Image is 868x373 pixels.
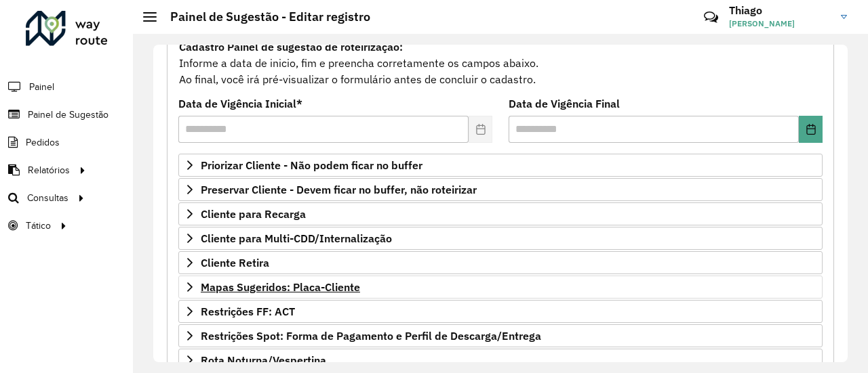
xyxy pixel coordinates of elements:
button: Choose Date [799,116,823,143]
a: Preservar Cliente - Devem ficar no buffer, não roteirizar [178,178,823,201]
a: Rota Noturna/Vespertina [178,349,823,372]
span: Restrições Spot: Forma de Pagamento e Perfil de Descarga/Entrega [201,330,541,341]
a: Contato Rápido [696,3,726,32]
a: Priorizar Cliente - Não podem ficar no buffer [178,154,823,177]
span: [PERSON_NAME] [729,18,831,30]
span: Priorizar Cliente - Não podem ficar no buffer [201,160,422,171]
span: Mapas Sugeridos: Placa-Cliente [201,282,360,292]
a: Mapas Sugeridos: Placa-Cliente [178,276,823,299]
strong: Cadastro Painel de sugestão de roteirização: [179,40,403,53]
span: Cliente para Recarga [201,209,306,219]
h3: Thiago [729,4,831,17]
a: Restrições Spot: Forma de Pagamento e Perfil de Descarga/Entrega [178,324,823,347]
label: Data de Vigência Inicial [178,95,302,112]
a: Cliente Retira [178,251,823,274]
a: Cliente para Multi-CDD/Internalização [178,227,823,250]
span: Restrições FF: ACT [201,306,295,317]
h2: Painel de Sugestão - Editar registro [157,9,370,24]
span: Consultas [27,191,68,205]
span: Cliente Retira [201,257,269,268]
div: Informe a data de inicio, fim e preencha corretamente os campos abaixo. Ao final, você irá pré-vi... [178,38,823,88]
label: Data de Vigência Final [509,95,620,112]
span: Pedidos [26,135,60,150]
span: Tático [26,219,51,233]
span: Cliente para Multi-CDD/Internalização [201,233,392,244]
span: Relatórios [28,163,70,177]
a: Restrições FF: ACT [178,300,823,323]
span: Rota Noturna/Vespertina [201,355,326,366]
span: Painel [29,80,54,94]
span: Preservar Cliente - Devem ficar no buffer, não roteirizar [201,184,477,195]
span: Painel de Sugestão [28,108,108,122]
a: Cliente para Recarga [178,202,823,225]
